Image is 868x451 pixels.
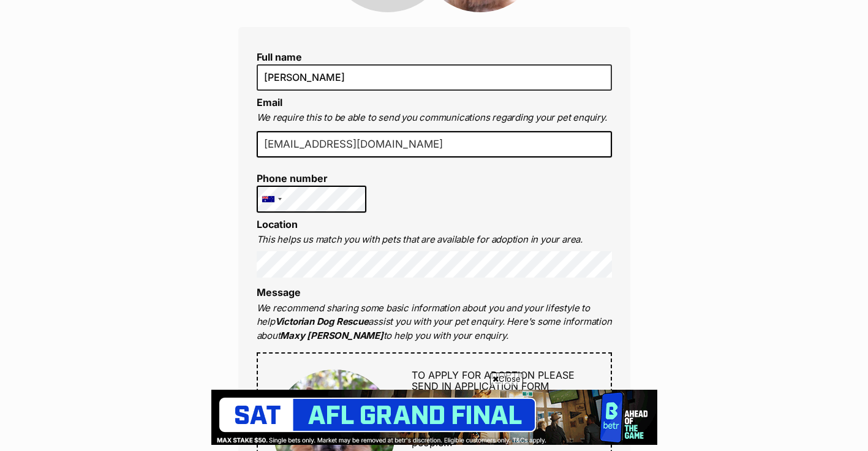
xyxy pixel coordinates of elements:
[257,218,298,230] label: Location
[490,373,523,385] span: Close
[257,64,612,90] input: E.g. Jimmy Chew
[257,96,282,108] label: Email
[257,233,612,247] p: This helps us match you with pets that are available for adoption in your area.
[257,173,367,184] label: Phone number
[412,369,575,404] span: TO APPLY FOR ADOPTION PLEASE SEND IN APPLICATION FORM AVAILABLE BELOW:
[211,390,657,445] iframe: Advertisement
[257,286,301,298] label: Message
[275,316,369,327] strong: Victorian Dog Rescue
[257,111,612,125] p: We require this to be able to send you communications regarding your pet enquiry.
[257,301,612,343] p: We recommend sharing some basic information about you and your lifestyle to help assist you with ...
[257,51,612,63] label: Full name
[280,330,383,341] strong: Maxy [PERSON_NAME]
[257,186,285,212] div: Australia: +61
